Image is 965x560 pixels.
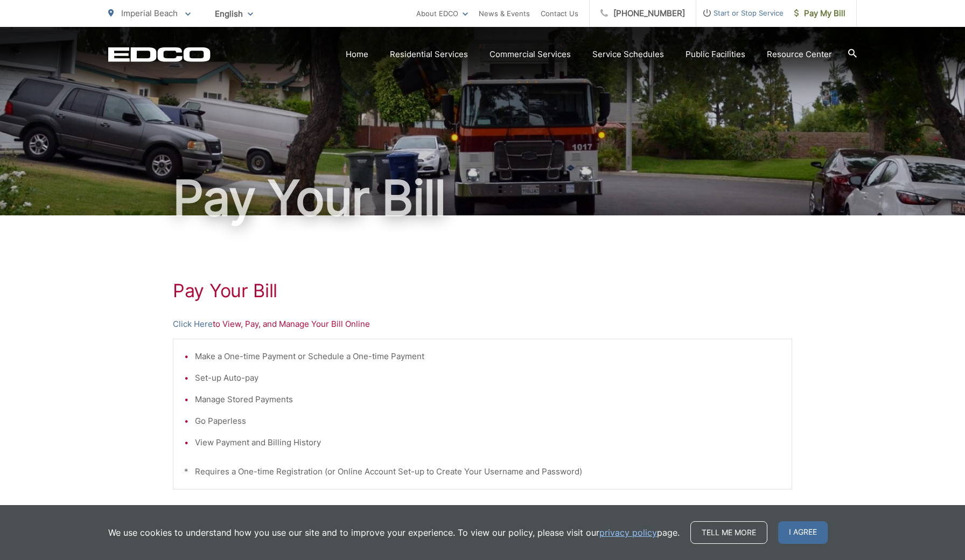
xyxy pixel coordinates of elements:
li: Set-up Auto-pay [195,372,781,384]
a: Residential Services [390,48,468,61]
p: We use cookies to understand how you use our site and to improve your experience. To view our pol... [108,526,680,539]
p: to View, Pay, and Manage Your Bill Online [173,318,792,331]
li: Manage Stored Payments [195,393,781,406]
a: About EDCO [416,7,468,20]
span: English [207,4,261,23]
h1: Pay Your Bill [173,280,792,302]
a: Service Schedules [592,48,664,61]
a: Click Here [173,318,213,331]
li: Make a One-time Payment or Schedule a One-time Payment [195,350,781,363]
a: Tell me more [690,521,767,544]
span: Imperial Beach [121,8,178,18]
a: Public Facilities [686,48,745,61]
a: EDCD logo. Return to the homepage. [108,47,211,62]
li: View Payment and Billing History [195,436,781,449]
a: Commercial Services [490,48,571,61]
span: Pay My Bill [794,7,845,20]
a: privacy policy [599,526,657,539]
a: Resource Center [767,48,832,61]
span: I agree [778,521,828,544]
li: Go Paperless [195,415,781,428]
a: Contact Us [541,7,578,20]
h1: Pay Your Bill [108,171,857,225]
a: Home [346,48,368,61]
a: News & Events [479,7,530,20]
p: * Requires a One-time Registration (or Online Account Set-up to Create Your Username and Password) [184,465,781,478]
